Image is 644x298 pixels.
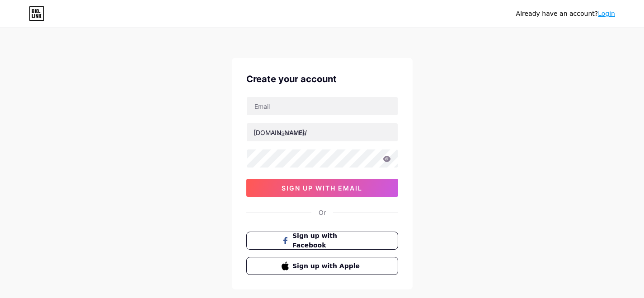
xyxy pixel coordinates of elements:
div: Create your account [246,72,398,86]
input: Email [247,97,398,115]
div: Already have an account? [516,9,615,19]
div: Or [319,208,326,217]
button: sign up with email [246,179,398,197]
a: Login [598,10,615,17]
span: Sign up with Apple [292,261,362,271]
input: username [247,123,398,141]
button: Sign up with Apple [246,257,398,275]
span: Sign up with Facebook [292,231,362,250]
span: sign up with email [282,184,362,192]
div: [DOMAIN_NAME]/ [254,128,307,137]
button: Sign up with Facebook [246,232,398,250]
